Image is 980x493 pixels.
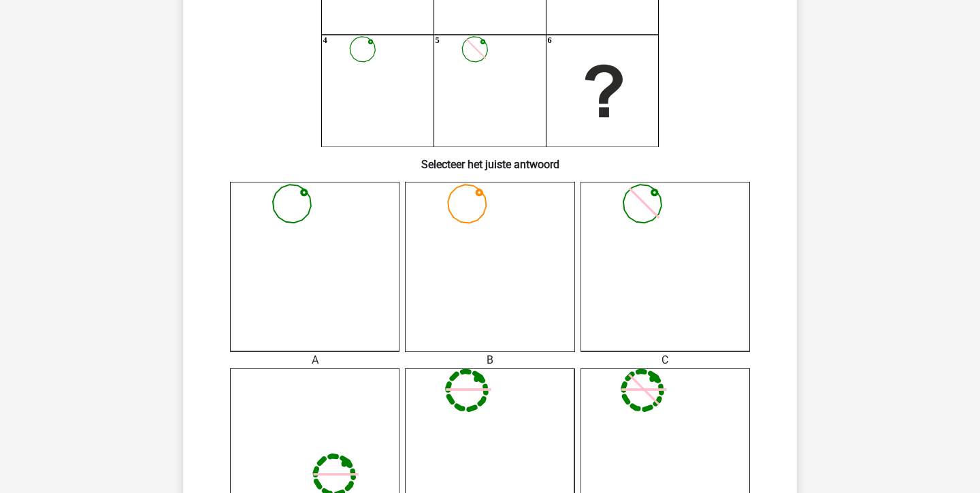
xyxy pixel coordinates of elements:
[395,352,585,368] div: B
[323,36,327,46] text: 4
[436,36,440,46] text: 5
[205,147,775,171] h6: Selecteer het juiste antwoord
[570,352,760,368] div: C
[548,36,552,46] text: 6
[220,352,410,368] div: A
